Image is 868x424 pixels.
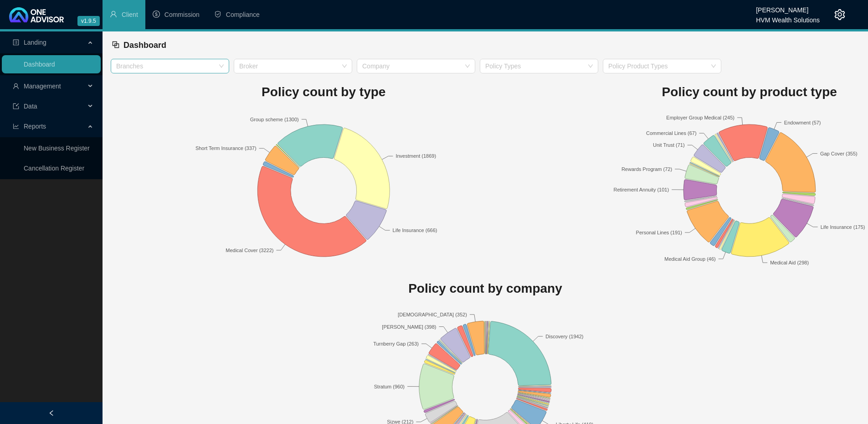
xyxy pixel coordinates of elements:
text: Turnberry Gap (263) [373,341,419,346]
span: Data [24,103,37,110]
text: Personal Lines (191) [636,230,682,235]
span: Landing [24,39,46,46]
span: user [13,83,19,89]
span: setting [834,9,845,20]
text: Life Insurance (666) [393,228,437,233]
text: Rewards Program (72) [621,166,672,171]
span: Client [122,11,138,18]
img: 2df55531c6924b55f21c4cf5d4484680-logo-light.svg [9,7,64,22]
text: Discovery (1942) [545,334,583,339]
a: Dashboard [24,61,55,68]
span: user [110,10,117,18]
text: Endowment (57) [784,119,821,125]
span: line-chart [13,123,19,129]
text: [PERSON_NAME] (398) [382,324,436,330]
text: Medical Aid Group (46) [664,256,716,262]
text: Life Insurance (175) [821,224,865,229]
a: Cancellation Register [24,165,84,172]
text: Medical Aid (298) [770,260,809,265]
div: [PERSON_NAME] [756,2,820,12]
span: left [48,410,55,416]
text: Gap Cover (355) [820,150,858,156]
span: Commission [164,11,200,18]
h1: Policy count by type [111,82,537,102]
a: New Business Register [24,145,90,152]
span: safety [214,10,221,18]
span: block [112,41,120,49]
text: [DEMOGRAPHIC_DATA] (352) [398,312,467,317]
text: Unit Trust (71) [653,142,685,148]
span: Compliance [226,11,260,18]
span: Dashboard [123,41,166,50]
span: Management [24,83,61,90]
text: Medical Cover (3222) [226,247,273,253]
span: profile [13,39,19,46]
span: Reports [24,123,46,130]
div: HVM Wealth Solutions [756,12,820,22]
text: Short Term Insurance (337) [195,145,257,151]
text: Stratum (960) [374,384,405,389]
span: v1.9.5 [77,16,100,26]
span: dollar [153,10,160,18]
span: import [13,103,19,109]
text: Commercial Lines (67) [646,130,697,136]
text: Investment (1869) [395,153,436,159]
text: Retirement Annuity (101) [613,187,669,192]
text: Group scheme (1300) [250,116,299,122]
text: Employer Group Medical (245) [666,114,734,120]
h1: Policy count by company [111,279,860,299]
